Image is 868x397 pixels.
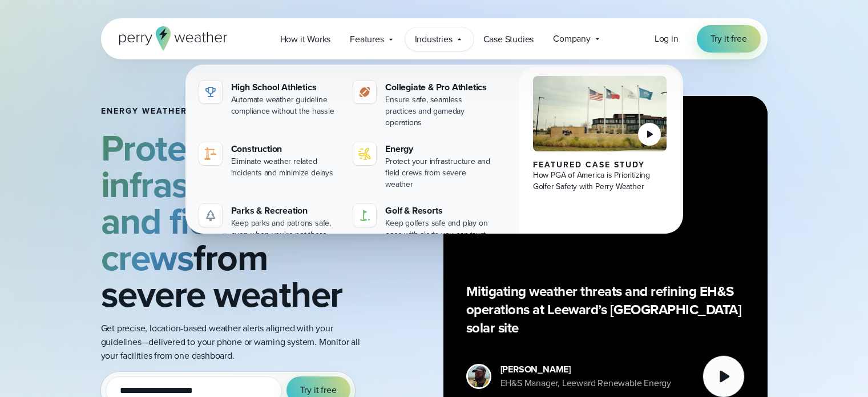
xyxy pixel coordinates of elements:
a: Energy Protect your infrastructure and field crews from severe weather [349,138,499,195]
img: noun-crane-7630938-1@2x.svg [204,147,217,161]
span: Try it free [710,32,747,46]
img: proathletics-icon@2x-1.svg [358,85,372,99]
div: Automate weather guideline compliance without the hassle [231,94,340,117]
div: Protect your infrastructure and field crews from severe weather [385,156,494,190]
a: Construction Eliminate weather related incidents and minimize delays [195,138,345,183]
span: Features [350,33,383,46]
img: parks-icon-grey.svg [204,208,217,222]
a: PGA of America, Frisco Campus Featured Case Study How PGA of America is Prioritizing Golfer Safet... [519,67,681,254]
div: Golf & Resorts [385,204,494,218]
span: Industries [415,33,453,46]
img: energy-icon@2x-1.svg [358,147,372,161]
strong: Protect your infrastructure and field crews [101,121,314,284]
p: Mitigating weather threats and refining EH&S operations at Leeward’s [GEOGRAPHIC_DATA] solar site [466,282,745,337]
div: Keep golfers safe and play on pace with alerts you can trust [385,218,494,240]
h1: Energy Weather Monitoring System [101,107,368,116]
img: golf-iconV2.svg [358,208,372,222]
span: Case Studies [483,33,534,46]
a: Collegiate & Pro Athletics Ensure safe, seamless practices and gameday operations [349,76,499,133]
h2: from severe weather [101,130,368,312]
div: Keep parks and patrons safe, even when you're not there [231,218,340,240]
div: Construction [231,142,340,156]
div: Collegiate & Pro Athletics [385,81,494,94]
div: [PERSON_NAME] [500,363,671,376]
div: Energy [385,142,494,156]
span: Try it free [300,383,337,397]
a: Parks & Recreation Keep parks and patrons safe, even when you're not there [195,199,345,245]
img: highschool-icon.svg [204,85,217,99]
a: Try it free [697,25,761,53]
span: How it Works [280,33,331,46]
a: How it Works [271,27,341,51]
div: EH&S Manager, Leeward Renewable Energy [500,376,671,390]
a: Golf & Resorts Keep golfers safe and play on pace with alerts you can trust [349,199,499,245]
div: Ensure safe, seamless practices and gameday operations [385,94,494,129]
img: Donald Dennis Headshot [468,366,490,387]
div: Featured Case Study [533,161,667,170]
span: Company [553,32,591,46]
a: High School Athletics Automate weather guideline compliance without the hassle [195,76,345,122]
img: PGA of America, Frisco Campus [533,76,667,151]
span: Log in [655,32,679,45]
div: Parks & Recreation [231,204,340,218]
div: High School Athletics [231,81,340,94]
a: Case Studies [474,27,544,51]
div: How PGA of America is Prioritizing Golfer Safety with Perry Weather [533,170,667,193]
p: Get precise, location-based weather alerts aligned with your guidelines—delivered to your phone o... [101,322,368,363]
a: Log in [655,32,679,46]
div: Eliminate weather related incidents and minimize delays [231,156,340,179]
